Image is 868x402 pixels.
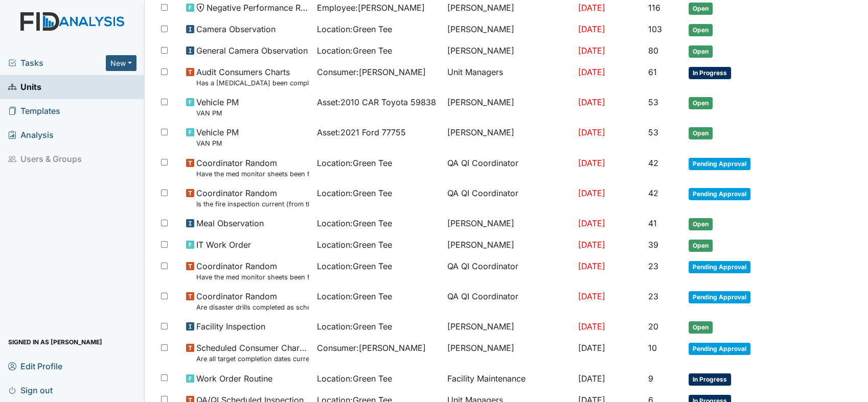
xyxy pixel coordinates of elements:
[443,286,574,316] td: QA QI Coordinator
[196,187,308,209] span: Coordinator Random Is the fire inspection current (from the Fire Marshall)?
[196,302,308,312] small: Are disaster drills completed as scheduled?
[196,272,308,282] small: Have the med monitor sheets been filled out?
[196,126,239,148] span: Vehicle PM VAN PM
[578,321,605,332] span: [DATE]
[689,240,713,252] span: Open
[443,256,574,286] td: QA QI Coordinator
[443,122,574,152] td: [PERSON_NAME]
[648,321,658,332] span: 20
[689,343,750,355] span: Pending Approval
[648,24,662,34] span: 103
[196,96,239,118] span: Vehicle PM VAN PM
[196,199,308,209] small: Is the fire inspection current (from the Fire [PERSON_NAME])?
[443,153,574,183] td: QA QI Coordinator
[443,338,574,368] td: [PERSON_NAME]
[443,40,574,62] td: [PERSON_NAME]
[648,127,658,137] span: 53
[689,67,731,79] span: In Progress
[578,24,605,34] span: [DATE]
[578,373,605,384] span: [DATE]
[317,96,436,108] span: Asset : 2010 CAR Toyota 59838
[196,108,239,118] small: VAN PM
[196,169,308,179] small: Have the med monitor sheets been filled out?
[689,3,713,15] span: Open
[689,261,750,273] span: Pending Approval
[317,320,392,333] span: Location : Green Tee
[196,290,308,312] span: Coordinator Random Are disaster drills completed as scheduled?
[443,234,574,256] td: [PERSON_NAME]
[8,334,102,350] span: Signed in as [PERSON_NAME]
[443,183,574,213] td: QA QI Coordinator
[106,55,136,71] button: New
[207,2,308,14] span: Negative Performance Review
[196,260,308,282] span: Coordinator Random Have the med monitor sheets been filled out?
[8,79,41,95] span: Units
[196,217,264,229] span: Meal Observation
[196,342,308,364] span: Scheduled Consumer Chart Review Are all target completion dates current (not expired)?
[317,217,392,229] span: Location : Green Tee
[648,188,658,198] span: 42
[648,240,658,250] span: 39
[196,138,239,148] small: VAN PM
[196,66,308,88] span: Audit Consumers Charts Has a colonoscopy been completed for all males and females over 50 or is t...
[196,320,265,333] span: Facility Inspection
[578,240,605,250] span: [DATE]
[317,290,392,302] span: Location : Green Tee
[317,23,392,35] span: Location : Green Tee
[8,103,60,119] span: Templates
[689,97,713,109] span: Open
[578,127,605,137] span: [DATE]
[578,291,605,301] span: [DATE]
[317,157,392,169] span: Location : Green Tee
[689,373,731,386] span: In Progress
[8,358,62,374] span: Edit Profile
[689,218,713,230] span: Open
[196,354,308,364] small: Are all target completion dates current (not expired)?
[443,368,574,390] td: Facility Maintenance
[689,127,713,139] span: Open
[578,158,605,168] span: [DATE]
[578,45,605,56] span: [DATE]
[317,126,406,138] span: Asset : 2021 Ford 77755
[317,260,392,272] span: Location : Green Tee
[648,158,658,168] span: 42
[578,188,605,198] span: [DATE]
[196,372,272,385] span: Work Order Routine
[689,24,713,36] span: Open
[648,218,657,228] span: 41
[8,127,54,143] span: Analysis
[196,239,251,251] span: IT Work Order
[578,343,605,353] span: [DATE]
[689,291,750,303] span: Pending Approval
[196,44,308,57] span: General Camera Observation
[648,45,658,56] span: 80
[648,3,660,13] span: 116
[689,45,713,58] span: Open
[317,44,392,57] span: Location : Green Tee
[443,316,574,338] td: [PERSON_NAME]
[689,158,750,170] span: Pending Approval
[317,2,425,14] span: Employee : [PERSON_NAME]
[578,97,605,107] span: [DATE]
[196,157,308,179] span: Coordinator Random Have the med monitor sheets been filled out?
[648,343,657,353] span: 10
[317,342,426,354] span: Consumer : [PERSON_NAME]
[443,62,574,92] td: Unit Managers
[578,261,605,271] span: [DATE]
[689,321,713,334] span: Open
[443,213,574,234] td: [PERSON_NAME]
[578,3,605,13] span: [DATE]
[578,67,605,77] span: [DATE]
[648,261,658,271] span: 23
[648,373,653,384] span: 9
[196,78,308,88] small: Has a [MEDICAL_DATA] been completed for all [DEMOGRAPHIC_DATA] and [DEMOGRAPHIC_DATA] over 50 or ...
[443,19,574,40] td: [PERSON_NAME]
[578,218,605,228] span: [DATE]
[8,57,106,69] a: Tasks
[648,291,658,301] span: 23
[8,382,53,398] span: Sign out
[317,372,392,385] span: Location : Green Tee
[648,67,657,77] span: 61
[317,239,392,251] span: Location : Green Tee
